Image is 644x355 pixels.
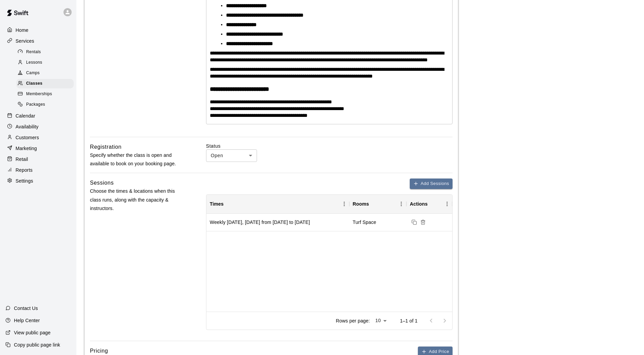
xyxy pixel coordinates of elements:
[16,145,37,152] p: Marketing
[26,101,45,108] span: Packages
[16,167,33,173] p: Reports
[5,25,71,35] a: Home
[16,68,74,78] div: Camps
[353,219,376,226] div: Turf Space
[26,70,40,77] span: Camps
[5,154,71,164] a: Retail
[16,112,35,119] p: Calendar
[5,36,71,46] a: Services
[16,100,74,109] div: Packages
[372,316,389,326] div: 10
[14,329,51,336] p: View public page
[369,199,379,209] button: Sort
[5,122,71,132] a: Availability
[16,156,28,163] p: Retail
[26,59,42,66] span: Lessons
[90,151,184,168] p: Specify whether the class is open and available to book on your booking page.
[410,218,419,227] button: Duplicate sessions
[210,194,224,213] div: Times
[224,199,233,209] button: Sort
[16,89,76,100] a: Memberships
[90,179,114,187] h6: Sessions
[419,219,427,225] span: Delete sessions
[5,111,71,121] a: Calendar
[396,199,406,209] button: Menu
[410,179,453,189] button: Add Sessions
[16,47,74,57] div: Rentals
[442,199,452,209] button: Menu
[16,100,76,110] a: Packages
[16,27,29,34] p: Home
[410,194,427,213] div: Actions
[353,194,369,213] div: Rooms
[16,177,33,184] p: Settings
[5,165,71,175] a: Reports
[210,219,310,226] div: Weekly on Tuesday, Thursday from 8/26/2025 to 10/2/2025
[26,49,41,56] span: Rentals
[16,58,74,67] div: Lessons
[16,47,76,57] a: Rentals
[336,317,370,324] p: Rows per page:
[14,305,38,312] p: Contact Us
[206,194,349,213] div: Times
[206,143,453,149] label: Status
[16,79,76,89] a: Classes
[16,38,34,44] p: Services
[5,132,71,143] a: Customers
[206,149,257,162] div: Open
[16,79,74,88] div: Classes
[400,317,418,324] p: 1–1 of 1
[16,57,76,68] a: Lessons
[16,123,39,130] p: Availability
[26,91,52,98] span: Memberships
[16,68,76,79] a: Camps
[26,80,42,87] span: Classes
[5,143,71,153] a: Marketing
[406,194,452,213] div: Actions
[90,187,184,213] p: Choose the times & locations when this class runs, along with the capacity & instructors.
[349,194,406,213] div: Rooms
[14,341,60,348] p: Copy public page link
[14,317,40,324] p: Help Center
[5,176,71,186] a: Settings
[16,89,74,99] div: Memberships
[16,134,39,141] p: Customers
[339,199,349,209] button: Menu
[90,143,122,151] h6: Registration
